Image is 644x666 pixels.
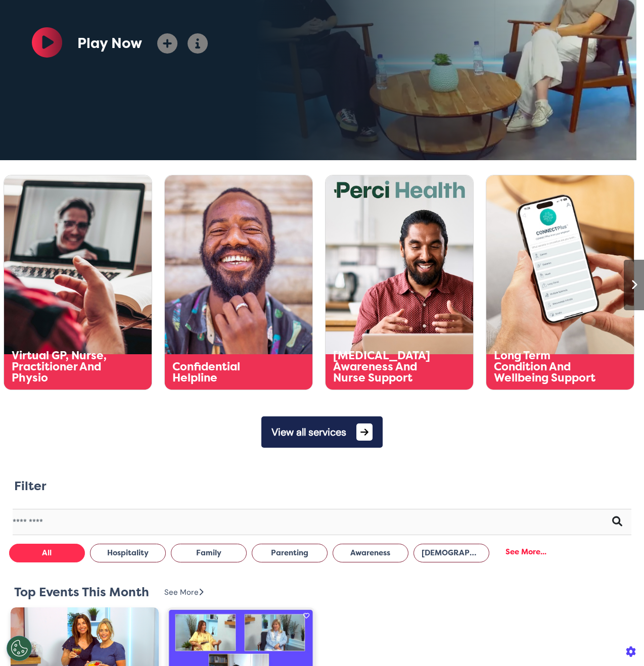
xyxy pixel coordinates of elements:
[12,350,115,384] div: Virtual GP, Nurse, Practitioner And Physio
[14,479,47,494] h2: Filter
[7,636,32,661] button: Open Preferences
[90,544,166,562] button: Hospitality
[494,543,558,561] div: See More...
[494,350,597,384] div: Long Term Condition And Wellbeing Support
[77,33,142,54] div: Play Now
[172,361,275,384] div: Confidential Helpline
[14,585,149,600] h2: Top Events This Month
[261,416,383,448] button: View all services
[164,587,203,598] div: See More
[9,544,85,562] button: All
[333,350,436,384] div: [MEDICAL_DATA] Awareness And Nurse Support
[413,544,489,562] button: [DEMOGRAPHIC_DATA] Health
[171,544,247,562] button: Family
[252,544,328,562] button: Parenting
[333,544,408,562] button: Awareness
